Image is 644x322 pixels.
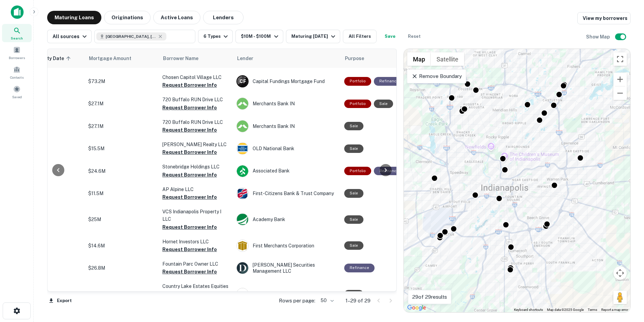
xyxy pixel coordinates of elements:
p: C F [239,78,246,85]
div: This is a portfolio loan with 2 properties [344,100,371,108]
img: picture [237,143,248,154]
button: Originations [104,11,151,24]
p: Remove Boundary [411,72,461,80]
button: Show satellite imagery [431,52,464,66]
a: Open this area in Google Maps (opens a new window) [406,303,428,312]
img: picture [237,240,248,251]
button: Lenders [203,11,244,24]
p: 720 Buffalo RUN Drive LLC [162,118,230,126]
p: Rows per page: [279,297,315,305]
div: Associated Bank [236,165,337,177]
div: Capital Fundings Mortgage Fund [236,75,337,87]
button: Toggle fullscreen view [613,52,627,66]
p: Country Lake Estates Equities LLC [162,283,230,297]
span: Lender [237,54,253,62]
p: $27.1M [88,100,156,107]
p: $15.5M [88,145,156,152]
p: $24.6M [88,167,156,175]
span: Contacts [10,75,24,80]
p: $25M [88,216,156,223]
div: This loan purpose was for refinancing [374,167,404,175]
span: Mortgage Amount [89,54,140,62]
p: 1–29 of 29 [346,297,371,305]
div: This is a portfolio loan with 3 properties [344,167,371,175]
button: Request Borrower Info [162,245,217,253]
div: Sale [344,189,363,197]
div: First-citizens Bank & Trust Company [236,187,337,199]
p: $14.6M [88,242,156,249]
p: $26.8M [88,264,156,272]
p: Hornet Investors LLC [162,238,230,245]
p: Chosen Capitol Village LLC [162,74,230,81]
div: Merchants Bank IN [236,98,337,110]
div: This loan purpose was for refinancing [374,77,404,85]
div: Sale [344,241,363,250]
button: Reset [404,30,425,43]
p: 29 of 29 results [412,293,447,301]
div: Maturing [DATE] [291,32,337,41]
button: Zoom out [613,86,627,100]
div: Borrowers [2,44,32,62]
button: All sources [47,30,92,43]
button: Maturing [DATE] [286,30,340,43]
div: Sale [374,100,393,108]
div: Contacts [2,63,32,81]
button: 6 Types [198,30,233,43]
a: View my borrowers [577,12,631,24]
button: Keyboard shortcuts [514,307,543,312]
div: The Bancorp [236,288,337,300]
button: Request Borrower Info [162,268,217,276]
button: Request Borrower Info [162,104,217,112]
a: Report a map error [601,308,628,312]
button: Active Loans [153,11,200,24]
p: AP Alpine LLC [162,186,230,193]
img: picture [237,262,248,274]
button: Export [47,296,73,306]
th: Lender [233,49,341,68]
th: Mortgage Amount [85,49,159,68]
div: Saved [2,83,32,101]
p: $73.2M [88,78,156,85]
p: Stonebridge Holdings LLC [162,163,230,170]
span: Search [11,35,23,41]
button: Request Borrower Info [162,223,217,231]
h6: Show Map [586,33,611,41]
p: $11.5M [88,190,156,197]
span: Borrower Name [163,54,198,62]
button: Request Borrower Info [162,171,217,179]
iframe: Chat Widget [610,268,644,300]
div: Sale [344,215,363,224]
button: Zoom in [613,73,627,86]
img: picture [237,214,248,225]
a: Terms (opens in new tab) [588,308,597,312]
p: VCS Indianapolis Property I LLC [162,208,230,223]
div: Academy Bank [236,213,337,225]
span: [GEOGRAPHIC_DATA], [GEOGRAPHIC_DATA], [GEOGRAPHIC_DATA] [106,33,156,39]
img: capitalize-icon.png [11,5,24,19]
button: Request Borrower Info [162,126,217,134]
img: picture [237,288,248,300]
img: picture [237,120,248,132]
button: Save your search to get updates of matches that match your search criteria. [379,30,401,43]
button: Show street map [407,52,431,66]
th: Purpose [341,49,408,68]
button: Request Borrower Info [162,81,217,89]
p: $14.5M [88,290,156,298]
div: Merchants Bank IN [236,120,337,132]
a: Search [2,24,32,42]
img: Google [406,303,428,312]
div: This is a portfolio loan with 2 properties [344,77,371,85]
p: [PERSON_NAME] Realty LLC [162,141,230,148]
button: All Filters [343,30,377,43]
img: picture [237,188,248,199]
span: Saved [12,94,22,100]
img: picture [237,98,248,109]
span: Map data ©2025 Google [547,308,584,312]
div: OLD National Bank [236,142,337,155]
div: All sources [53,32,89,41]
div: [PERSON_NAME] Securities Management LLC [236,262,337,274]
button: Maturing Loans [47,11,101,24]
div: Sale [344,144,363,153]
span: Borrowers [9,55,25,60]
